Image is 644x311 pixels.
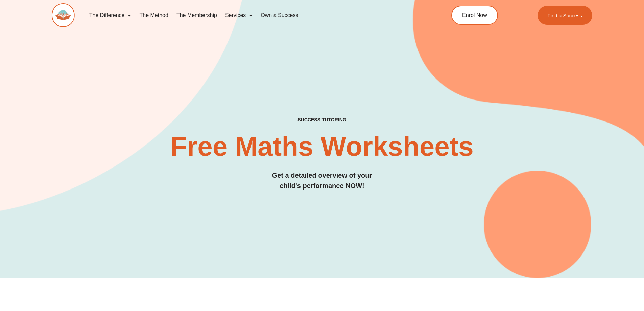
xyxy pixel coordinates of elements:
[52,133,593,160] h2: Free Maths Worksheets​
[548,13,582,18] span: Find a Success
[462,13,487,18] span: Enrol Now
[85,7,421,23] nav: Menu
[257,7,302,23] a: Own a Success
[538,6,593,25] a: Find a Success
[52,170,593,191] h3: Get a detailed overview of your child's performance NOW!
[52,117,593,123] h4: SUCCESS TUTORING​
[85,7,136,23] a: The Difference
[451,6,498,25] a: Enrol Now
[172,7,221,23] a: The Membership
[135,7,172,23] a: The Method
[221,7,257,23] a: Services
